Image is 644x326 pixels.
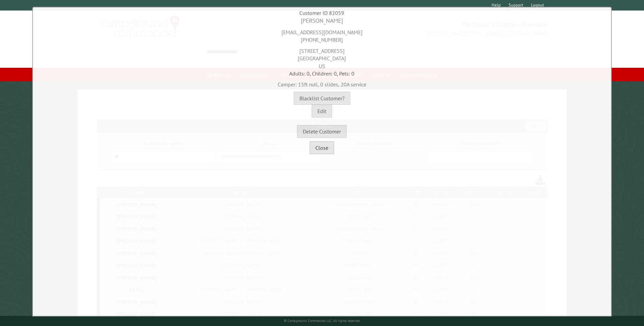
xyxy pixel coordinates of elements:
button: Close [310,141,334,154]
button: Edit [312,105,332,118]
div: [PERSON_NAME] [35,17,609,25]
button: Blacklist Customer? [294,92,350,105]
div: Camper: 15ft null, 0 slides, 20A service [35,77,609,88]
div: Adults: 0, Children: 0, Pets: 0 [35,70,609,77]
small: © Campground Commander LLC. All rights reserved. [284,319,361,323]
div: [STREET_ADDRESS] [GEOGRAPHIC_DATA] US [35,44,609,70]
button: Delete Customer [297,125,347,138]
div: Customer ID 82059 [35,9,609,17]
div: [EMAIL_ADDRESS][DOMAIN_NAME] [PHONE_NUMBER] [35,25,609,44]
